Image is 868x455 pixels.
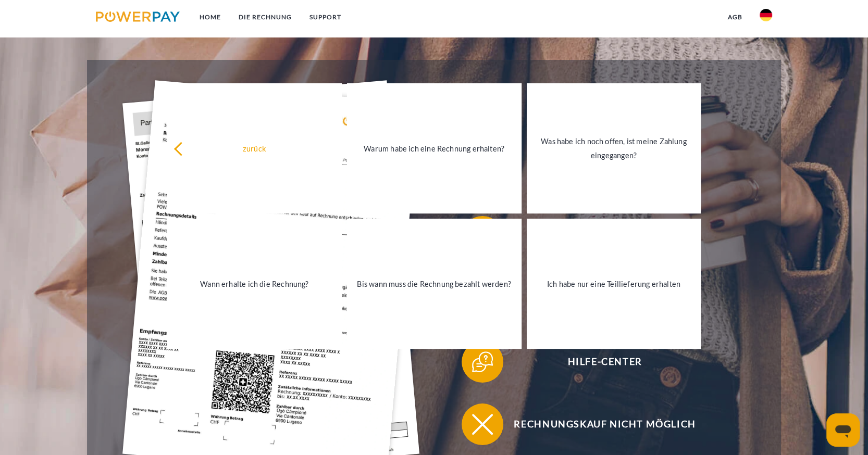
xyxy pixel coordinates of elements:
[469,349,495,375] img: qb_help.svg
[462,341,733,383] button: Hilfe-Center
[301,8,350,27] a: SUPPORT
[826,413,860,447] iframe: Schaltfläche zum Öffnen des Messaging-Fensters
[469,411,495,437] img: qb_close.svg
[173,276,336,290] div: Wann erhalte ich die Rechnung?
[533,276,695,290] div: Ich habe nur eine Teillieferung erhalten
[353,141,515,155] div: Warum habe ich eine Rechnung erhalten?
[718,8,751,27] a: agb
[96,11,180,22] img: logo-powerpay.svg
[533,134,695,162] div: Was habe ich noch offen, ist meine Zahlung eingegangen?
[353,276,515,290] div: Bis wann muss die Rechnung bezahlt werden?
[462,403,733,445] button: Rechnungskauf nicht möglich
[230,8,301,27] a: DIE RECHNUNG
[191,8,230,27] a: Home
[173,141,336,155] div: zurück
[477,403,733,445] span: Rechnungskauf nicht möglich
[527,83,701,213] a: Was habe ich noch offen, ist meine Zahlung eingegangen?
[477,341,733,383] span: Hilfe-Center
[760,9,772,21] img: de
